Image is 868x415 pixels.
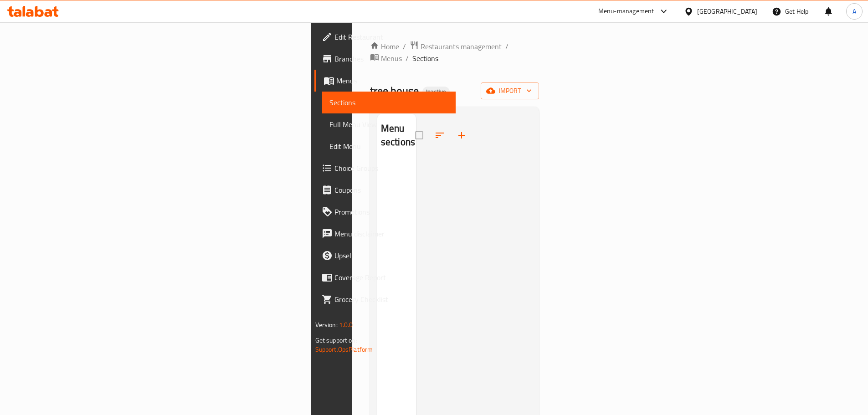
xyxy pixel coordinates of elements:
[339,319,353,331] span: 1.0.0
[334,206,448,217] span: Promotions
[314,26,456,48] a: Edit Restaurant
[853,6,856,16] span: A
[329,119,448,130] span: Full Menu View
[336,75,448,86] span: Menus
[334,53,448,64] span: Branches
[488,85,532,97] span: import
[377,157,416,164] nav: Menu sections
[314,245,456,266] a: Upsell
[322,113,456,135] a: Full Menu View
[697,6,757,16] div: [GEOGRAPHIC_DATA]
[314,201,456,223] a: Promotions
[481,82,539,99] button: import
[314,70,456,92] a: Menus
[314,48,456,70] a: Branches
[334,228,448,239] span: Menu disclaimer
[315,343,373,355] a: Support.OpsPlatform
[314,223,456,245] a: Menu disclaimer
[315,334,357,346] span: Get support on:
[334,31,448,42] span: Edit Restaurant
[451,124,473,146] button: Add section
[314,179,456,201] a: Coupons
[598,6,654,17] div: Menu-management
[334,163,448,174] span: Choice Groups
[329,97,448,108] span: Sections
[505,41,508,52] li: /
[334,184,448,195] span: Coupons
[334,250,448,261] span: Upsell
[329,141,448,152] span: Edit Menu
[334,272,448,283] span: Coverage Report
[322,135,456,157] a: Edit Menu
[334,294,448,305] span: Grocery Checklist
[421,41,502,52] span: Restaurants management
[322,92,456,113] a: Sections
[410,41,502,52] a: Restaurants management
[314,157,456,179] a: Choice Groups
[315,319,338,331] span: Version:
[314,288,456,310] a: Grocery Checklist
[314,266,456,288] a: Coverage Report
